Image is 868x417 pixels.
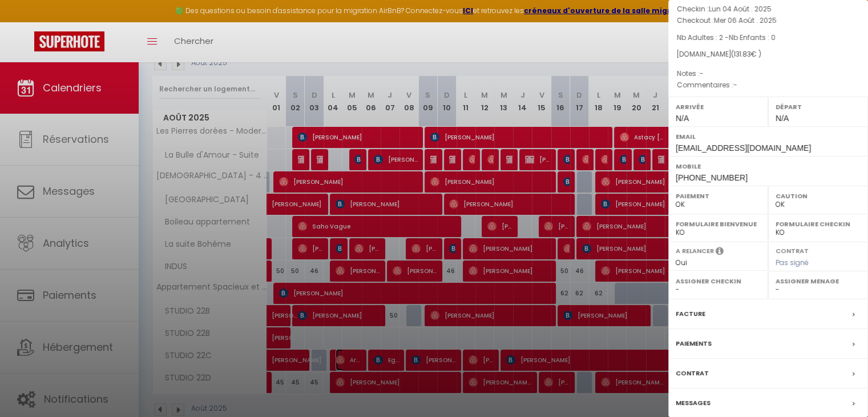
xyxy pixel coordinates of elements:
[676,246,714,256] label: A relancer
[676,218,761,230] label: Formulaire Bienvenue
[733,80,737,90] span: -
[776,190,861,202] label: Caution
[776,258,809,267] span: Pas signé
[731,49,761,59] span: ( € )
[676,173,748,182] span: [PHONE_NUMBER]
[776,101,861,113] label: Départ
[676,338,712,350] label: Paiements
[734,49,751,59] span: 131.83
[714,15,777,25] span: Mer 06 Août . 2025
[676,397,710,409] label: Messages
[676,143,811,153] span: [EMAIL_ADDRESS][DOMAIN_NAME]
[676,101,761,113] label: Arrivée
[677,15,859,26] p: Checkout :
[9,5,43,39] button: Ouvrir le widget de chat LiveChat
[676,308,705,320] label: Facture
[677,68,859,79] p: Notes :
[677,3,859,15] p: Checkin :
[776,275,861,287] label: Assigner Menage
[677,33,776,42] span: Nb Adultes : 2 -
[676,114,689,123] span: N/A
[676,190,761,202] label: Paiement
[676,131,861,142] label: Email
[776,246,809,254] label: Contrat
[729,33,776,42] span: Nb Enfants : 0
[709,4,772,14] span: Lun 04 Août . 2025
[700,69,704,78] span: -
[676,161,861,172] label: Mobile
[776,218,861,230] label: Formulaire Checkin
[677,79,859,91] p: Commentaires :
[776,114,789,123] span: N/A
[716,246,724,259] i: Sélectionner OUI si vous souhaiter envoyer les séquences de messages post-checkout
[676,367,709,379] label: Contrat
[676,275,761,287] label: Assigner Checkin
[677,49,859,60] div: [DOMAIN_NAME]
